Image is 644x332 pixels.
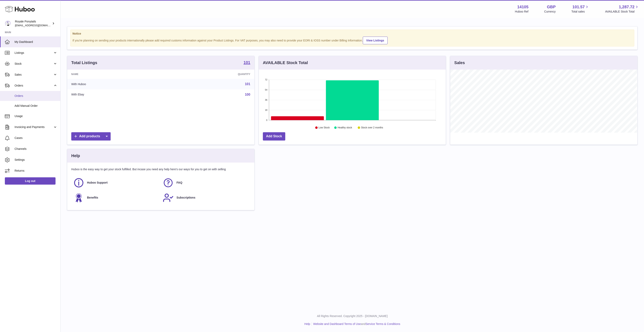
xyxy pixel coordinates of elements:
td: With Ebay [67,89,166,100]
text: Stock over 2 months [361,126,383,129]
a: Benefits [73,192,159,203]
a: 101 [245,82,250,86]
span: Channels [15,147,57,151]
span: Orders [15,94,57,98]
span: My Dashboard [15,40,57,44]
span: Total sales [571,10,589,14]
a: Website and Dashboard Terms of Use [313,322,361,326]
li: and [312,322,400,326]
span: Add Manual Order [15,104,57,108]
a: Add products [71,132,111,141]
span: FAQ [176,181,182,185]
div: Huboo Ref [515,10,529,14]
a: Help [304,322,310,326]
strong: Notice [72,32,632,36]
p: Huboo is the easy way to get your stock fulfilled. But incase you need any help here's our ways f... [71,167,250,171]
span: [EMAIL_ADDRESS][DOMAIN_NAME] [15,24,59,27]
text: 54 [265,89,267,91]
span: 1,287.72 [619,4,635,10]
strong: GBP [547,4,556,10]
div: Currency [544,10,556,14]
a: 100 [245,93,250,96]
span: AVAILABLE Stock Total [605,10,639,14]
strong: 101 [243,60,250,64]
img: internalAdmin-14105@internal.huboo.com [5,20,11,26]
a: 101 [243,60,250,65]
h3: AVAILABLE Stock Total [263,60,308,66]
a: Huboo Support [73,177,159,188]
span: Benefits [87,196,98,200]
text: Low Stock [319,126,330,129]
span: Invoicing and Payments [15,125,53,129]
a: Service Terms & Conditions [366,322,400,326]
span: Huboo Support [87,181,108,185]
span: Stock [15,62,53,66]
h3: Total Listings [71,60,97,66]
span: Orders [15,84,53,88]
span: 101.57 [572,4,585,10]
span: Listings [15,51,53,55]
th: Quantity [166,70,254,79]
text: 18 [265,109,267,111]
p: All Rights Reserved. Copyright 2025 - [DOMAIN_NAME] [64,314,641,318]
text: 72 [265,78,267,81]
a: 1,287.72 AVAILABLE Stock Total [605,4,639,14]
td: With Huboo [67,79,166,89]
span: Settings [15,158,57,162]
text: 36 [265,99,267,101]
span: Returns [15,169,57,173]
a: Subscriptions [163,192,248,203]
a: 101.57 Total sales [571,4,589,14]
text: 0 [266,119,267,121]
a: Add Stock [263,132,285,141]
text: Healthy stock [338,126,352,129]
a: View Listings [363,37,388,44]
div: If you're planning on sending your products internationally please add required customs informati... [72,36,632,44]
span: Usage [15,114,57,118]
a: Log out [5,177,56,185]
strong: 14105 [517,4,529,10]
span: Cases [15,136,57,140]
h3: Sales [454,60,465,66]
a: FAQ [163,177,248,188]
span: Sales [15,73,53,77]
span: Subscriptions [176,196,195,200]
th: Name [67,70,166,79]
div: Royale Ponytails [15,20,51,27]
h3: Help [71,153,80,159]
